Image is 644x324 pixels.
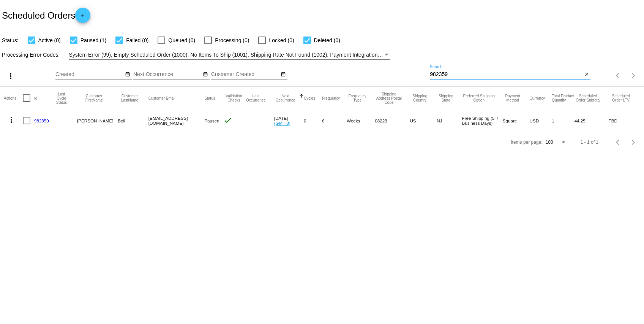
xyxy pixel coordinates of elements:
mat-cell: 6 [322,110,347,132]
mat-select: Filter by Processing Error Codes [69,50,390,60]
span: Locked (0) [269,36,294,45]
button: Change sorting for CurrencyIso [530,96,545,100]
span: Processing (0) [215,36,249,45]
mat-cell: US [410,110,437,132]
mat-cell: [DATE] [274,110,304,132]
mat-cell: 08223 [375,110,410,132]
span: Paused [204,118,219,123]
span: Status: [2,37,19,43]
mat-select: Items per page: [546,140,567,145]
button: Change sorting for Id [34,96,37,100]
button: Change sorting for CustomerFirstName [77,94,111,102]
button: Change sorting for ShippingState [437,94,455,102]
button: Next page [626,68,641,83]
mat-header-cell: Validation Checks [223,87,245,110]
div: Items per page: [511,140,542,145]
button: Clear [582,71,590,79]
mat-cell: [PERSON_NAME] [77,110,118,132]
button: Previous page [611,135,626,150]
span: Queued (0) [168,36,195,45]
mat-cell: Bell [118,110,148,132]
input: Search [430,71,582,78]
input: Next Occurrence [133,71,202,78]
mat-cell: Weeks [347,110,375,132]
button: Change sorting for CustomerEmail [148,96,175,100]
button: Change sorting for Status [204,96,215,100]
span: 100 [546,140,553,145]
mat-header-cell: Actions [4,87,23,110]
mat-cell: 1 [552,110,575,132]
mat-cell: Square [503,110,530,132]
button: Change sorting for Subtotal [575,94,602,102]
span: Paused (1) [80,36,106,45]
mat-icon: date_range [281,71,286,78]
span: Processing Error Codes: [2,52,60,58]
h2: Scheduled Orders [2,8,90,23]
input: Customer Created [211,71,279,78]
button: Change sorting for NextOccurrenceUtc [274,94,297,102]
mat-icon: more_vert [7,115,16,124]
button: Previous page [611,68,626,83]
mat-icon: check [223,116,232,125]
mat-cell: NJ [437,110,462,132]
button: Change sorting for LastOccurrenceUtc [245,94,267,102]
span: Deleted (0) [314,36,340,45]
button: Change sorting for LifetimeValue [609,94,633,102]
button: Change sorting for FrequencyType [347,94,368,102]
button: Change sorting for ShippingCountry [410,94,430,102]
button: Next page [626,135,641,150]
button: Change sorting for ShippingPostcode [375,92,403,105]
span: Active (0) [38,36,61,45]
mat-cell: Free Shipping (5-7 Business Days) [462,110,503,132]
span: Failed (0) [126,36,148,45]
button: Change sorting for PaymentMethod.Type [503,94,523,102]
mat-icon: date_range [203,71,208,78]
mat-icon: close [584,71,589,78]
a: (GMT-8) [274,121,290,125]
mat-header-cell: Total Product Quantity [552,87,575,110]
button: Change sorting for LastProcessingCycleId [53,92,70,105]
mat-cell: TBD [609,110,640,132]
a: 982359 [34,118,49,123]
mat-icon: more_vert [6,71,15,81]
button: Change sorting for Cycles [304,96,315,100]
mat-cell: 0 [304,110,322,132]
button: Change sorting for Frequency [322,96,340,100]
mat-icon: add [78,13,87,22]
mat-cell: [EMAIL_ADDRESS][DOMAIN_NAME] [148,110,205,132]
button: Change sorting for CustomerLastName [118,94,141,102]
mat-icon: date_range [125,71,130,78]
mat-cell: 44.25 [575,110,609,132]
mat-cell: USD [530,110,552,132]
button: Change sorting for PreferredShippingOption [462,94,496,102]
input: Created [55,71,124,78]
div: 1 - 1 of 1 [581,140,598,145]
